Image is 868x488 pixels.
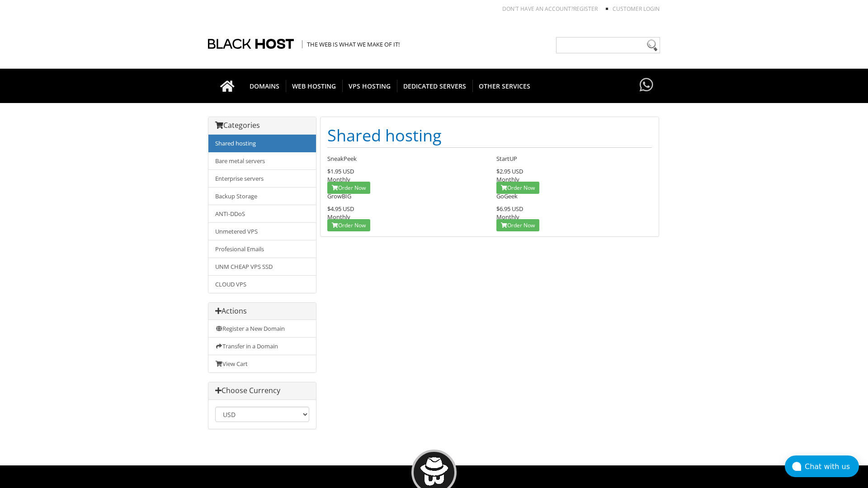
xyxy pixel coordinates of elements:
span: DOMAINS [243,80,286,92]
a: OTHER SERVICES [472,69,537,103]
div: Monthly [327,167,483,183]
li: Don't have an account? [489,5,598,13]
h1: Shared hosting [327,124,652,148]
a: REGISTER [573,5,598,13]
span: $1.95 USD [327,167,354,175]
a: VPS HOSTING [342,69,397,103]
a: Order Now [327,219,370,231]
div: Monthly [496,167,652,183]
span: StartUP [496,155,517,163]
span: SneakPeek [327,155,357,163]
h3: Categories [215,122,309,130]
img: BlackHOST mascont, Blacky. [420,457,448,486]
a: Register a New Domain [208,320,316,338]
a: WEB HOSTING [286,69,343,103]
span: VPS HOSTING [342,80,397,92]
a: ANTI-DDoS [208,205,316,223]
a: Go to homepage [211,69,244,103]
span: GrowBIG [327,192,351,200]
a: Shared hosting [208,135,316,152]
div: Monthly [496,205,652,221]
a: Profesional Emails [208,240,316,258]
a: Backup Storage [208,187,316,205]
a: CLOUD VPS [208,275,316,293]
span: WEB HOSTING [286,80,343,92]
a: Bare metal servers [208,152,316,170]
a: DOMAINS [243,69,286,103]
a: Unmetered VPS [208,222,316,240]
a: Order Now [327,182,370,194]
a: Transfer in a Domain [208,337,316,355]
input: Need help? [556,37,660,53]
span: $2.95 USD [496,167,523,175]
span: OTHER SERVICES [472,80,537,92]
div: Monthly [327,205,483,221]
h3: Choose Currency [215,387,309,395]
a: Order Now [496,219,539,231]
a: Enterprise servers [208,169,316,188]
div: Chat with us [805,462,859,471]
a: Order Now [496,182,539,194]
span: $6.95 USD [496,205,523,213]
span: The Web is what we make of it! [302,40,400,48]
a: Customer Login [613,5,660,13]
button: Chat with us [785,455,859,477]
span: DEDICATED SERVERS [397,80,473,92]
a: DEDICATED SERVERS [397,69,473,103]
span: GoGeek [496,192,518,200]
a: View Cart [208,355,316,372]
a: UNM CHEAP VPS SSD [208,258,316,276]
span: $4.95 USD [327,205,354,213]
a: Have questions? [637,69,656,102]
h3: Actions [215,307,309,315]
